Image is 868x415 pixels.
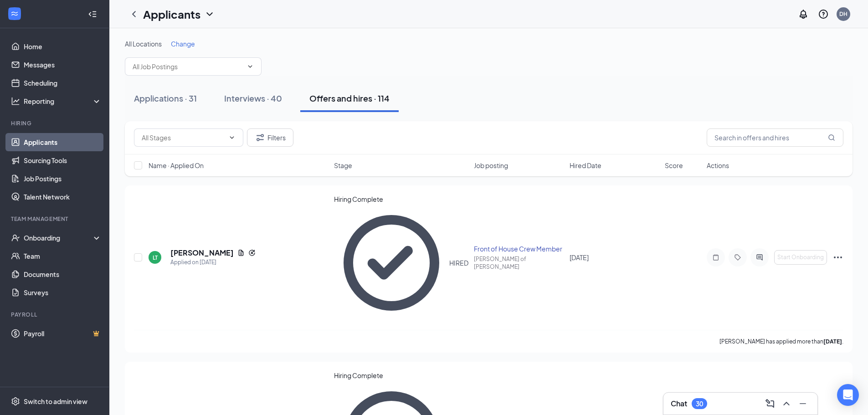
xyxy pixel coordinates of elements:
[24,151,102,169] a: Sourcing Tools
[818,9,829,20] svg: QuestionInfo
[754,254,765,261] svg: ActiveChat
[11,397,20,406] svg: Settings
[134,92,197,104] div: Applications · 31
[24,397,87,406] div: Switch to admin view
[10,9,19,18] svg: WorkstreamLogo
[143,6,200,22] h1: Applicants
[837,384,859,406] div: Open Intercom Messenger
[474,244,564,253] div: Front of House Crew Member
[224,92,282,104] div: Interviews · 40
[237,249,245,256] svg: Document
[777,254,824,261] span: Start Onboarding
[774,250,827,265] button: Start Onboarding
[24,169,102,188] a: Job Postings
[839,10,847,18] div: DH
[153,254,158,261] div: LT
[309,92,390,104] div: Offers and hires · 114
[719,338,843,345] p: [PERSON_NAME] has applied more than .
[11,311,100,318] div: Payroll
[798,9,809,20] svg: Notifications
[823,338,842,345] b: [DATE]
[334,195,469,204] div: Hiring Complete
[133,61,243,72] input: All Job Postings
[24,188,102,206] a: Talent Network
[449,258,468,267] div: HIRED
[248,249,256,256] svg: Reapply
[796,396,810,411] button: Minimize
[228,134,236,141] svg: ChevronDown
[779,396,794,411] button: ChevronUp
[797,398,808,409] svg: Minimize
[125,40,162,48] span: All Locations
[832,252,843,263] svg: Ellipses
[765,398,776,409] svg: ComposeMessage
[570,161,601,170] span: Hired Date
[247,63,254,70] svg: ChevronDown
[11,233,20,242] svg: UserCheck
[128,9,139,20] svg: ChevronLeft
[204,9,215,20] svg: ChevronDown
[149,161,204,170] span: Name · Applied On
[255,132,266,143] svg: Filter
[732,254,743,261] svg: Tag
[665,161,683,170] span: Score
[88,10,97,19] svg: Collapse
[24,74,102,92] a: Scheduling
[474,255,564,271] div: [PERSON_NAME] of [PERSON_NAME]
[763,396,777,411] button: ComposeMessage
[570,253,589,261] span: [DATE]
[334,371,469,380] div: Hiring Complete
[334,161,352,170] span: Stage
[11,215,100,223] div: Team Management
[334,205,449,321] svg: CheckmarkCircle
[24,283,102,302] a: Surveys
[710,254,721,261] svg: Note
[170,258,256,267] div: Applied on [DATE]
[170,248,234,258] h5: [PERSON_NAME]
[24,97,102,106] div: Reporting
[24,324,102,343] a: PayrollCrown
[24,265,102,283] a: Documents
[142,133,225,143] input: All Stages
[171,40,195,48] span: Change
[671,399,687,409] h3: Chat
[828,134,835,141] svg: MagnifyingGlass
[707,128,843,147] input: Search in offers and hires
[24,133,102,151] a: Applicants
[247,128,293,147] button: Filter Filters
[24,37,102,56] a: Home
[707,161,729,170] span: Actions
[24,233,94,242] div: Onboarding
[11,119,100,127] div: Hiring
[24,247,102,265] a: Team
[781,398,792,409] svg: ChevronUp
[696,400,703,408] div: 30
[11,97,20,106] svg: Analysis
[474,161,508,170] span: Job posting
[24,56,102,74] a: Messages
